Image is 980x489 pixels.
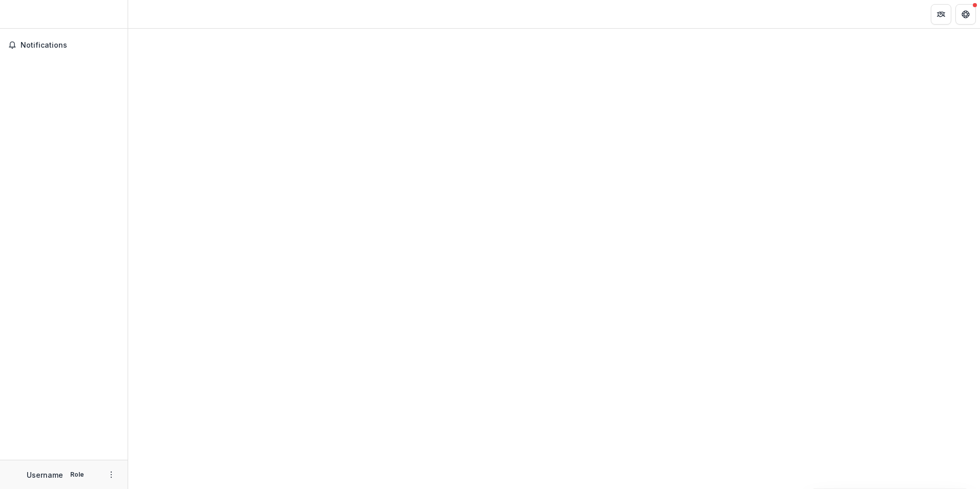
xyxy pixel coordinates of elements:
[67,470,87,479] p: Role
[21,41,119,50] span: Notifications
[105,468,117,481] button: More
[27,470,63,480] p: Username
[931,4,951,25] button: Partners
[955,4,976,25] button: Get Help
[4,37,124,53] button: Notifications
